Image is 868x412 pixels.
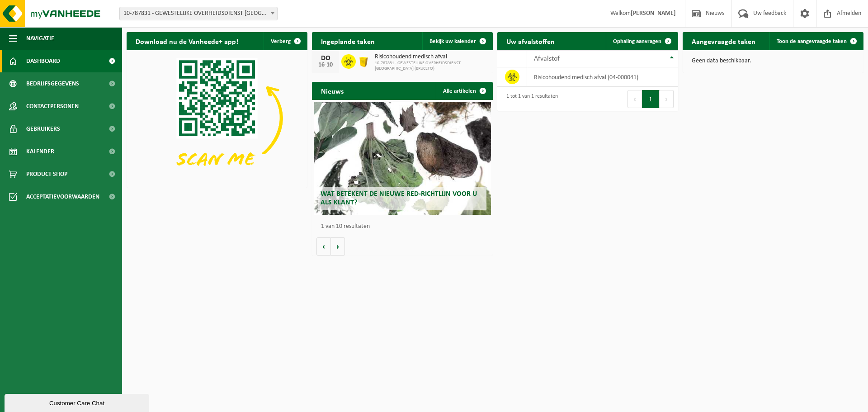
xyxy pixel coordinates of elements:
[331,237,345,256] button: Volgende
[26,140,54,163] span: Kalender
[692,58,854,64] p: Geen data beschikbaar.
[271,38,291,44] span: Verberg
[497,32,564,50] h2: Uw afvalstoffen
[312,82,353,99] h2: Nieuws
[683,32,764,50] h2: Aangevraagde taken
[356,53,371,68] img: LP-SB-00050-HPE-22
[321,223,488,230] p: 1 van 10 resultaten
[26,27,54,50] span: Navigatie
[527,67,678,87] td: risicohoudend medisch afval (04-000041)
[26,72,79,95] span: Bedrijfsgegevens
[534,55,560,62] span: Afvalstof
[642,90,660,108] button: 1
[660,90,674,108] button: Next
[26,163,67,185] span: Product Shop
[26,185,99,208] span: Acceptatievoorwaarden
[375,61,488,71] span: 10-787831 - GEWESTELIJKE OVERHEIDSDIENST [GEOGRAPHIC_DATA] (BRUCEFO)
[316,62,335,68] div: 16-10
[769,32,863,50] a: Toon de aangevraagde taken
[26,50,60,72] span: Dashboard
[429,38,476,44] span: Bekijk uw kalender
[26,95,79,118] span: Contactpersonen
[26,118,60,140] span: Gebruikers
[627,90,642,108] button: Previous
[312,32,384,50] h2: Ingeplande taken
[5,392,151,412] iframe: chat widget
[606,32,677,50] a: Ophaling aanvragen
[422,32,492,50] a: Bekijk uw kalender
[127,32,247,50] h2: Download nu de Vanheede+ app!
[120,7,277,20] span: 10-787831 - GEWESTELIJKE OVERHEIDSDIENST BRUSSEL (BRUCEFO) - ANDERLECHT
[264,32,307,50] button: Verberg
[436,82,492,100] a: Alle artikelen
[127,50,307,186] img: Download de VHEPlus App
[321,190,477,206] span: Wat betekent de nieuwe RED-richtlijn voor u als klant?
[502,89,558,109] div: 1 tot 1 van 1 resultaten
[613,38,661,44] span: Ophaling aanvragen
[375,53,488,61] span: Risicohoudend medisch afval
[631,10,676,17] strong: [PERSON_NAME]
[314,102,491,215] a: Wat betekent de nieuwe RED-richtlijn voor u als klant?
[316,55,335,62] div: DO
[777,38,847,44] span: Toon de aangevraagde taken
[316,237,331,256] button: Vorige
